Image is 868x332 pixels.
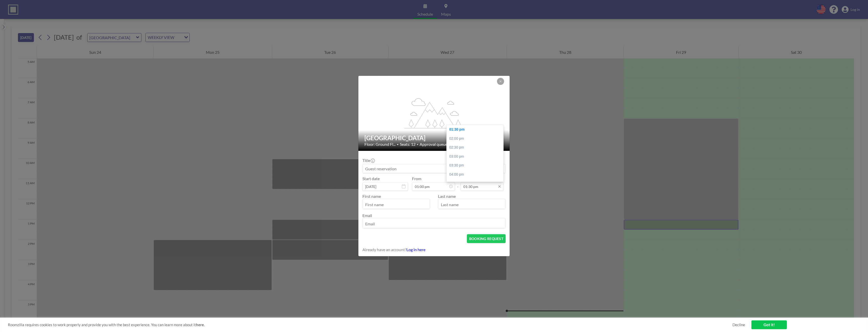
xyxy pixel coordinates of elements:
input: Last name [438,200,505,209]
div: 01:30 pm [447,125,506,134]
a: here. [196,322,205,327]
span: Approval queue [420,142,447,147]
div: 03:00 pm [447,152,506,161]
label: Start date [362,176,380,181]
g: flex-grow: 1.2; [404,98,464,128]
span: Seats: 12 [400,142,416,147]
span: • [397,143,399,146]
span: Already have an account? [362,247,406,252]
a: Got it! [751,320,787,329]
label: First name [362,194,381,199]
label: Title [362,158,374,163]
label: From [412,176,421,181]
div: 03:30 pm [447,161,506,170]
span: Floor: Ground Fl... [364,142,396,147]
div: 04:00 pm [447,170,506,179]
a: Decline [732,322,745,327]
div: 02:30 pm [447,143,506,152]
div: 04:30 pm [447,179,506,188]
h2: [GEOGRAPHIC_DATA] [364,134,504,142]
button: BOOKING REQUEST [467,234,506,243]
input: Email [363,219,505,228]
span: Roomzilla requires cookies to work properly and provide you with the best experience. You can lea... [8,322,732,327]
span: - [457,178,459,189]
label: Email [362,213,372,218]
div: 02:00 pm [447,134,506,143]
span: • [417,143,418,146]
input: First name [363,200,430,209]
label: Last name [438,194,456,199]
input: Guest reservation [363,164,505,173]
a: Log in here [406,247,425,252]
